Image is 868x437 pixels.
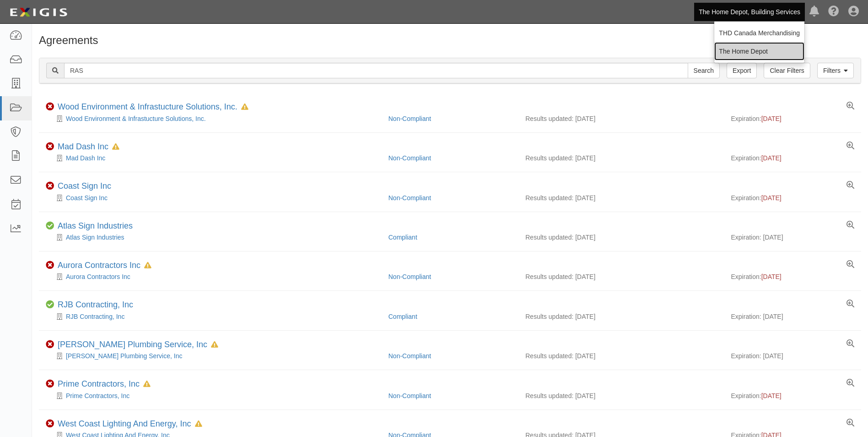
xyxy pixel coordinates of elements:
div: Atlas Sign Industries [58,221,133,231]
span: [DATE] [761,392,782,399]
div: Expiration: [731,153,854,163]
h1: Agreements [39,34,861,46]
a: Filters [817,63,854,78]
a: Non-Compliant [388,154,431,162]
div: RJB Contracting, Inc [58,300,133,310]
i: Compliant [46,300,54,309]
div: Wood Environment & Infrastucture Solutions, Inc. [58,102,248,112]
div: Results updated: [DATE] [525,272,717,281]
a: Non-Compliant [388,194,431,202]
a: Wood Environment & Infrastucture Solutions, Inc. [66,115,206,122]
a: The Home Depot, Building Services [694,3,805,21]
i: In Default since 09/28/2023 [143,381,151,388]
div: Expiration: [DATE] [731,351,854,361]
a: [PERSON_NAME] Plumbing Service, Inc [66,352,182,360]
a: View results summary [846,419,854,427]
a: Clear Filters [764,63,810,78]
i: In Default since 09/28/2023 [144,262,151,269]
div: Results updated: [DATE] [525,153,717,163]
a: View results summary [846,102,854,110]
div: Wood Environment & Infrastucture Solutions, Inc. [46,114,382,123]
a: Compliant [388,234,417,241]
span: [DATE] [761,273,782,280]
div: Atlas Sign Industries [46,233,382,242]
a: RJB Contracting, Inc [66,313,124,320]
a: Mad Dash Inc [58,142,108,151]
a: Coast Sign Inc [66,194,108,202]
a: Prime Contractors, Inc [58,379,140,388]
div: Aurora Contractors Inc [58,261,151,271]
span: [DATE] [761,115,782,122]
i: Non-Compliant [46,182,54,190]
i: Non-Compliant [46,380,54,388]
a: Non-Compliant [388,273,431,280]
i: In Default since 09/28/2023 [241,104,248,110]
div: Prime Contractors, Inc [46,391,382,400]
i: Help Center - Complianz [828,6,839,17]
a: RJB Contracting, Inc [58,300,133,309]
div: Coast Sign Inc [46,193,382,202]
a: View results summary [846,261,854,269]
i: Non-Compliant [46,103,54,111]
a: View results summary [846,221,854,229]
div: Expiration: [731,114,854,123]
a: View results summary [846,181,854,190]
a: Export [727,63,757,78]
div: Results updated: [DATE] [525,312,717,321]
div: West Coast Lighting And Energy, Inc [58,419,202,429]
a: Wood Environment & Infrastucture Solutions, Inc. [58,102,237,111]
i: Compliant [46,222,54,230]
a: View results summary [846,340,854,348]
a: Non-Compliant [388,115,431,122]
span: [DATE] [761,194,782,202]
a: THD Canada Merchandising [714,24,804,42]
div: Results updated: [DATE] [525,391,717,400]
a: The Home Depot [714,42,804,60]
i: In Default since 02/15/2025 [211,342,218,348]
a: Atlas Sign Industries [66,234,124,241]
div: Expiration: [731,193,854,202]
div: Mason Plumbing Service, Inc [58,340,218,350]
i: In Default since 09/28/2023 [112,144,119,150]
input: Search [64,63,688,78]
a: Non-Compliant [388,392,431,399]
div: Expiration: [DATE] [731,233,854,242]
div: Prime Contractors, Inc [58,379,151,389]
a: Non-Compliant [388,352,431,360]
i: In Default since 09/28/2023 [195,421,202,427]
div: Aurora Contractors Inc [46,272,382,281]
a: Aurora Contractors Inc [58,261,140,270]
a: Mad Dash Inc [66,154,105,162]
div: Expiration: [731,391,854,400]
i: Non-Compliant [46,340,54,349]
img: logo-5460c22ac91f19d4615b14bd174203de0afe785f0fc80cf4dbbc73dc1793850b.png [7,4,70,21]
input: Search [688,63,720,78]
a: West Coast Lighting And Energy, Inc [58,419,191,428]
i: Non-Compliant [46,142,54,151]
div: Results updated: [DATE] [525,351,717,361]
div: Results updated: [DATE] [525,233,717,242]
div: Mason Plumbing Service, Inc [46,351,382,361]
a: [PERSON_NAME] Plumbing Service, Inc [58,340,207,349]
div: RJB Contracting, Inc [46,312,382,321]
span: [DATE] [761,154,782,162]
a: Atlas Sign Industries [58,221,133,230]
div: Expiration: [DATE] [731,312,854,321]
a: View results summary [846,142,854,150]
div: Results updated: [DATE] [525,114,717,123]
div: Mad Dash Inc [46,153,382,163]
a: View results summary [846,379,854,388]
a: Compliant [388,313,417,320]
i: Non-Compliant [46,261,54,269]
div: Mad Dash Inc [58,142,119,152]
a: View results summary [846,300,854,308]
a: Coast Sign Inc [58,181,111,191]
div: Coast Sign Inc [58,181,111,191]
i: Non-Compliant [46,420,54,428]
a: Aurora Contractors Inc [66,273,130,280]
div: Expiration: [731,272,854,281]
a: Prime Contractors, Inc [66,392,129,399]
div: Results updated: [DATE] [525,193,717,202]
